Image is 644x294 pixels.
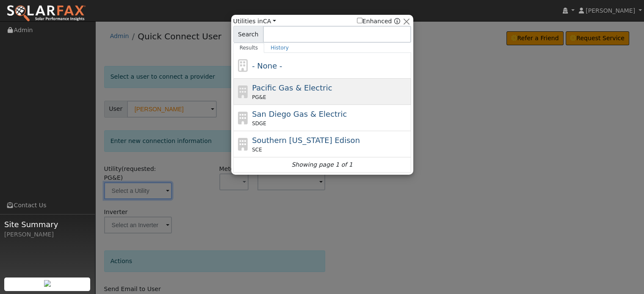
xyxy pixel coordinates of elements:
span: Pacific Gas & Electric [252,83,332,92]
a: CA [263,18,276,25]
span: Southern [US_STATE] Edison [252,136,360,145]
input: Enhanced [357,18,362,23]
span: SCE [252,146,262,154]
span: Search [233,26,263,43]
img: retrieve [44,280,51,287]
label: Enhanced [357,17,392,26]
img: SolarFax [6,5,86,22]
a: Enhanced Providers [394,18,400,25]
span: Show enhanced providers [357,17,400,26]
a: Results [233,43,265,53]
a: History [264,43,295,53]
span: - None - [252,61,282,70]
span: San Diego Gas & Electric [252,110,347,118]
span: PG&E [252,93,266,101]
span: Site Summary [4,219,91,230]
span: Utilities in [233,17,276,26]
div: [PERSON_NAME] [4,230,91,239]
i: Showing page 1 of 1 [291,160,352,169]
span: SDGE [252,120,266,127]
span: [PERSON_NAME] [586,7,635,14]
